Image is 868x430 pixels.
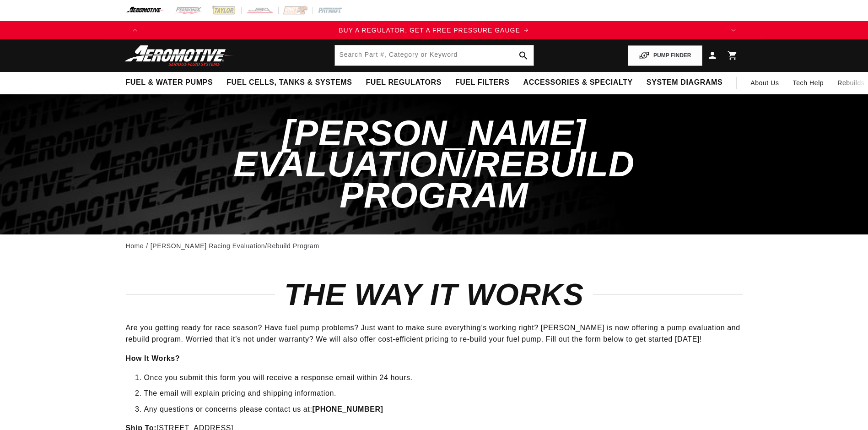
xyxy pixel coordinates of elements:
[786,72,831,94] summary: Tech Help
[220,72,359,93] summary: Fuel Cells, Tanks & Systems
[339,27,520,34] span: BUY A REGULATOR, GET A FREE PRESSURE GAUGE
[119,72,220,93] summary: Fuel & Water Pumps
[126,21,144,39] button: Translation missing: en.sections.announcements.previous_announcement
[126,322,743,345] p: Are you getting ready for race season? Have fuel pump problems? Just want to make sure everything...
[744,72,786,94] a: About Us
[628,45,702,66] button: PUMP FINDER
[640,72,729,93] summary: System Diagrams
[448,72,517,93] summary: Fuel Filters
[151,241,319,251] a: [PERSON_NAME] Racing Evaluation/Rebuild Program
[455,78,510,87] span: Fuel Filters
[312,405,383,413] a: [PHONE_NUMBER]
[517,72,640,93] summary: Accessories & Specialty
[144,25,724,35] a: BUY A REGULATOR, GET A FREE PRESSURE GAUGE
[126,241,144,251] a: Home
[103,21,766,39] slideshow-component: Translation missing: en.sections.announcements.announcement_bar
[144,387,743,399] li: The email will explain pricing and shipping information.
[144,403,743,415] li: Any questions or concerns please contact us at:
[335,45,534,65] input: Search by Part Number, Category or Keyword
[126,241,743,251] nav: breadcrumbs
[523,78,633,87] span: Accessories & Specialty
[793,78,824,88] span: Tech Help
[144,25,724,35] div: Announcement
[144,25,724,35] div: 1 of 4
[366,78,441,87] span: Fuel Regulators
[144,372,743,384] li: Once you submit this form you will receive a response email within 24 hours.
[647,78,722,87] span: System Diagrams
[126,282,743,308] h2: THE WAY IT WORKS
[226,78,352,87] span: Fuel Cells, Tanks & Systems
[837,78,864,88] span: Rebuilds
[359,72,448,93] summary: Fuel Regulators
[513,45,534,65] button: search button
[724,21,743,39] button: Translation missing: en.sections.announcements.next_announcement
[126,78,213,87] span: Fuel & Water Pumps
[750,79,779,87] span: About Us
[233,113,635,216] span: [PERSON_NAME] Evaluation/Rebuild Program
[122,45,237,66] img: Aeromotive
[126,354,180,362] strong: How It Works?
